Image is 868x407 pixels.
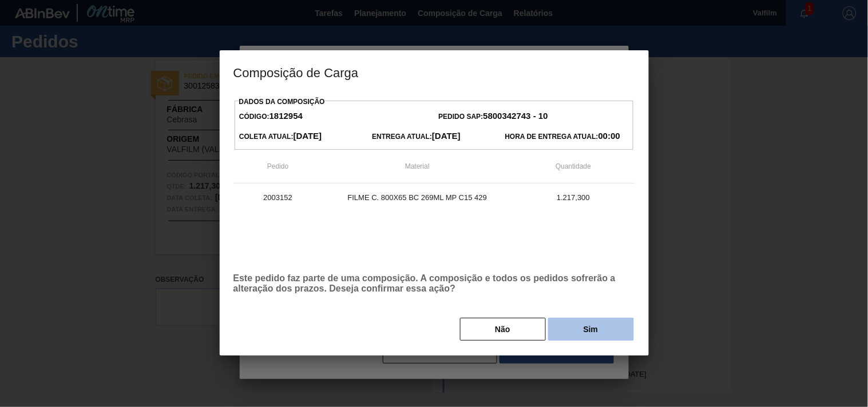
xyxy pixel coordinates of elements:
button: Sim [548,318,634,341]
span: Código: [239,113,303,121]
strong: 00:00 [599,131,620,141]
strong: 5800342743 - 10 [483,111,548,121]
td: FILME C. 800X65 BC 269ML MP C15 429 [323,183,512,212]
label: Dados da Composição [239,98,325,106]
strong: [DATE] [294,131,322,141]
strong: [DATE] [432,131,461,141]
span: Entrega Atual: [372,133,461,141]
h3: Composição de Carga [220,50,649,94]
span: Material [405,162,430,170]
span: Pedido [267,162,288,170]
span: Quantidade [556,162,591,170]
span: Pedido SAP: [439,113,548,121]
span: Coleta Atual: [239,133,322,141]
p: Este pedido faz parte de uma composição. A composição e todos os pedidos sofrerão a alteração dos... [233,273,635,294]
strong: 1812954 [269,111,303,121]
td: 1.217,300 [512,183,635,212]
button: Não [460,318,546,341]
span: Hora de Entrega Atual: [505,133,620,141]
td: 2003152 [233,183,323,212]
